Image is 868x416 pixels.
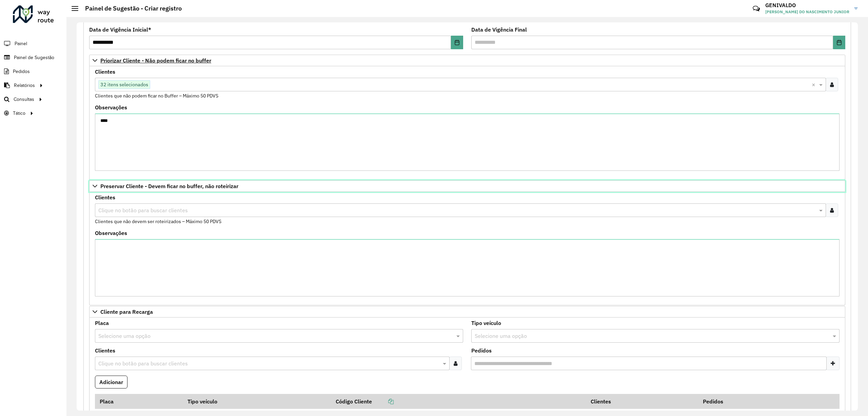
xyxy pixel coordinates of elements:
button: Choose Date [833,36,845,49]
div: Priorizar Cliente - Não podem ficar no buffer [89,66,845,180]
small: Clientes que não devem ser roteirizados – Máximo 50 PDVS [95,218,221,224]
div: Preservar Cliente - Devem ficar no buffer, não roteirizar [89,192,845,305]
span: Clear all [812,80,817,89]
span: Relatórios [14,82,35,89]
span: Preservar Cliente - Devem ficar no buffer, não roteirizar [100,183,238,189]
label: Clientes [95,68,115,76]
th: Clientes [586,394,698,409]
a: Priorizar Cliente - Não podem ficar no buffer [89,55,845,66]
span: Painel de Sugestão [14,54,54,61]
label: Observações [95,229,127,237]
h3: GENIVALDO [765,2,849,8]
th: Código Cliente [331,394,586,409]
th: Tipo veículo [183,394,331,409]
span: 32 itens selecionados [99,80,150,89]
a: Preservar Cliente - Devem ficar no buffer, não roteirizar [89,180,845,192]
span: Pedidos [13,68,30,75]
th: Pedidos [698,394,810,409]
button: Adicionar [95,376,127,388]
a: Cliente para Recarga [89,306,845,318]
a: Copiar [372,398,394,405]
label: Clientes [95,193,115,201]
span: Priorizar Cliente - Não podem ficar no buffer [100,58,211,63]
span: [PERSON_NAME] DO NASCIMENTO JUNIOR [765,9,849,15]
label: Placa [95,319,109,327]
label: Observações [95,103,127,111]
h2: Painel de Sugestão - Criar registro [78,5,182,12]
span: Cliente para Recarga [100,309,153,314]
label: Clientes [95,346,115,355]
label: Tipo veículo [471,319,501,327]
span: Painel [15,40,27,47]
th: Placa [95,394,183,409]
span: Tático [13,110,25,117]
label: Pedidos [471,346,492,355]
button: Choose Date [451,36,463,49]
label: Data de Vigência Final [471,25,527,34]
label: Data de Vigência Inicial [89,25,151,34]
span: Consultas [14,96,34,103]
small: Clientes que não podem ficar no Buffer – Máximo 50 PDVS [95,93,218,99]
a: Contato Rápido [749,1,764,16]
